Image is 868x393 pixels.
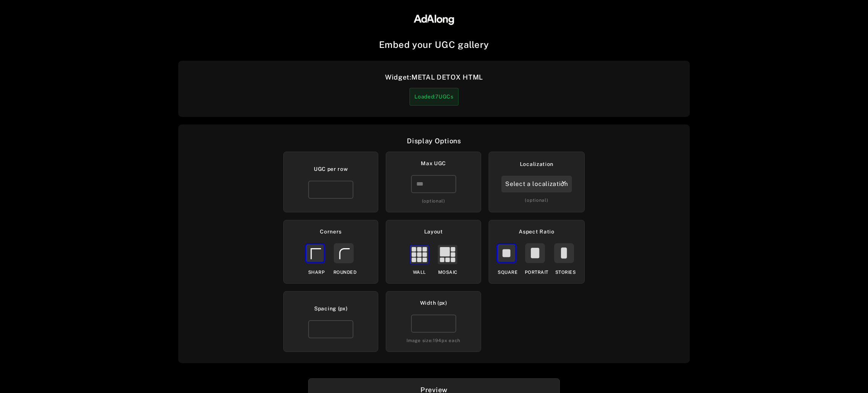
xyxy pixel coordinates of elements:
div: Widget: METAL DETOX HTML [385,72,483,82]
div: Select a localization [501,176,572,192]
div: (optional) [422,198,445,204]
div: UGC per row [314,165,348,173]
span: WALL [413,269,426,276]
span: PORTRAIT [525,269,549,276]
div: Embed your UGC gallery [379,38,489,51]
i: keyboard_arrow_down [560,178,568,186]
div: Image size: 194 px each [406,337,460,344]
span: SQUARE [498,269,518,276]
span: STORIES [555,269,576,276]
div: Max UGC [421,160,446,167]
div: Loaded: 7 UGCs [410,88,458,106]
img: AdAlong Logo [401,8,467,30]
div: Width (px) [420,299,447,307]
span: MOSAIC [438,269,457,276]
div: Aspect Ratio [519,228,554,236]
div: Layout [424,228,443,236]
div: Spacing (px) [314,305,347,313]
div: (optional) [525,197,548,204]
div: Display Options [407,136,461,146]
div: Corners [320,228,342,236]
div: Localization [520,160,553,168]
span: SHARP [308,269,325,276]
span: ROUNDED [333,269,357,276]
